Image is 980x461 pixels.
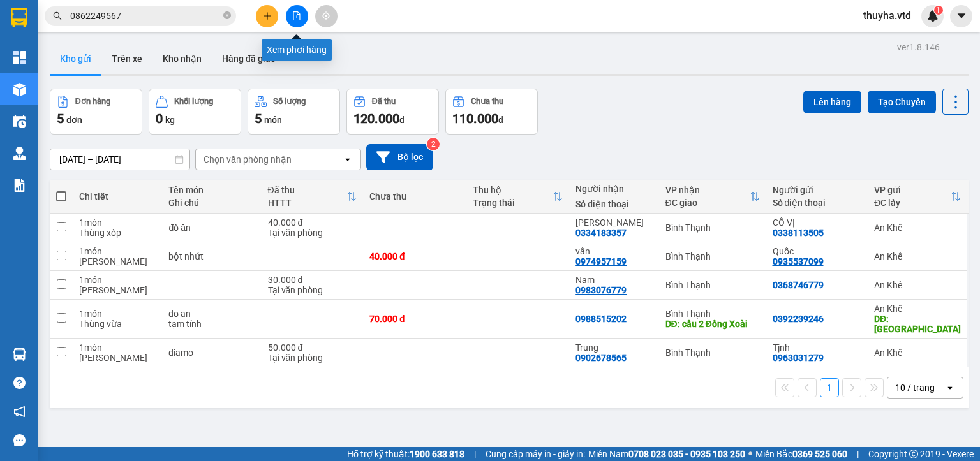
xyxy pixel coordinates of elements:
div: 1 món [79,275,156,285]
div: DĐ: Đông Trường sơn [874,314,961,334]
span: search [53,11,62,20]
div: CÔ VỊ [773,217,861,228]
div: Người nhận [575,184,652,194]
div: tạm tính [168,319,255,329]
div: Trạng thái [473,198,553,208]
div: ĐC giao [665,198,750,208]
div: Chưa thu [369,191,460,201]
span: Hỗ trợ kỹ thuật: [347,447,464,461]
div: 0338113505 [11,41,113,59]
div: Tên món [168,185,255,195]
div: Tại văn phòng [268,228,357,238]
div: diamo [168,348,255,358]
img: warehouse-icon [13,83,26,96]
div: bột nhứt [168,251,255,261]
div: 0935537099 [773,256,824,267]
div: Người gửi [773,185,861,195]
span: aim [322,11,330,20]
div: Đơn hàng [75,97,110,106]
span: close-circle [223,10,231,22]
div: An Khê [874,223,961,233]
th: Toggle SortBy [466,180,570,214]
button: Lên hàng [803,91,861,113]
button: file-add [286,5,308,27]
div: Món [79,256,156,267]
span: Miền Bắc [755,447,847,461]
span: file-add [292,11,301,20]
div: 10 / trang [895,381,935,394]
div: Nam [575,275,652,285]
span: ⚪️ [748,451,752,457]
img: icon-new-feature [927,10,939,22]
div: Bình Thạnh [665,309,760,319]
span: 1 [936,6,940,15]
span: 5 [57,111,64,126]
strong: 0708 023 035 - 0935 103 250 [628,449,745,459]
div: Trung [575,342,652,353]
button: caret-down [950,5,972,27]
div: Món [79,285,156,295]
span: | [857,447,859,461]
button: aim [315,5,338,27]
div: Chưa thu [471,97,503,106]
div: Tịnh [773,342,861,353]
div: Thanh [575,217,652,228]
div: VP nhận [665,185,750,195]
div: 40.000 [10,67,115,82]
th: Toggle SortBy [659,180,766,214]
span: Nhận: [122,12,152,26]
div: Bình Thạnh [665,280,760,290]
div: Thùng xốp [79,228,156,238]
div: Chọn văn phòng nhận [204,153,292,166]
div: Tại văn phòng [268,285,357,295]
div: 0368746779 [773,280,824,290]
div: [PERSON_NAME] [122,26,225,41]
span: notification [13,406,26,418]
div: Bình Thạnh [665,251,760,261]
div: 50.000 đ [268,342,357,353]
div: Món [79,353,156,363]
span: copyright [909,450,918,458]
div: Thu hộ [473,185,553,195]
div: Thùng vừa [79,319,156,329]
button: Hàng đã giao [212,43,286,74]
div: Đã thu [372,97,396,106]
div: CÔ VỊ [11,26,113,41]
div: 70.000 đ [369,314,460,324]
span: message [13,434,26,446]
button: Đơn hàng5đơn [50,89,142,135]
span: question-circle [13,377,26,389]
div: 0974957159 [575,256,627,267]
div: An Khê [11,11,113,26]
input: Tìm tên, số ĐT hoặc mã đơn [70,9,221,23]
span: plus [263,11,272,20]
button: Bộ lọc [366,144,433,170]
div: 1 món [79,217,156,228]
span: | [474,447,476,461]
span: close-circle [223,11,231,19]
div: Bình Thạnh [122,11,225,26]
div: Số lượng [273,97,306,106]
button: Kho gửi [50,43,101,74]
svg: open [945,383,955,393]
div: 0338113505 [773,228,824,238]
div: 1 món [79,342,156,353]
div: ĐC lấy [874,198,951,208]
div: An Khê [874,348,961,358]
div: Tên hàng: đồ ăn ( : 1 ) [11,90,225,106]
button: Khối lượng0kg [149,89,241,135]
div: DĐ: cầu 2 Đồng Xoài [665,319,760,329]
span: 110.000 [452,111,498,126]
div: Chi tiết [79,191,156,201]
span: món [264,115,282,125]
span: thuyha.vtd [853,8,921,24]
div: 40.000 đ [268,217,357,228]
div: 1 món [79,309,156,319]
img: logo-vxr [11,8,27,27]
div: Khối lượng [174,97,213,106]
img: warehouse-icon [13,348,26,361]
div: Bình Thạnh [665,223,760,233]
span: caret-down [956,10,967,22]
div: An Khê [874,251,961,261]
button: 1 [820,378,839,397]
